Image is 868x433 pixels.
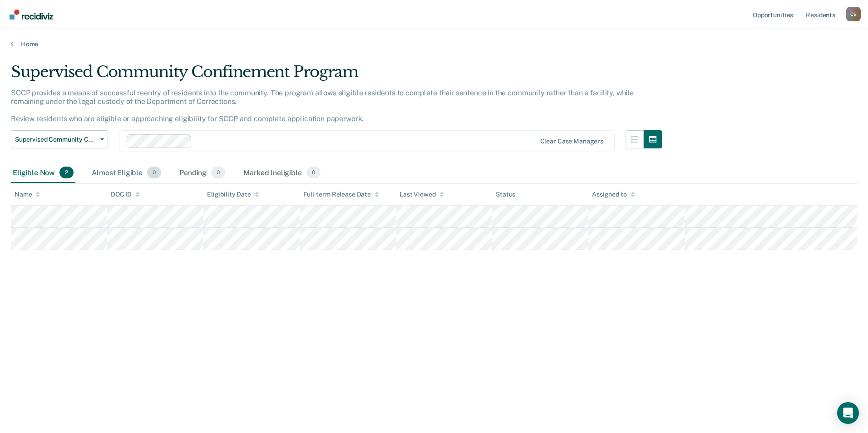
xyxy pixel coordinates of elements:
[10,10,53,20] img: Recidiviz
[306,167,321,178] span: 0
[15,136,97,143] span: Supervised Community Confinement Program
[540,138,603,145] div: Clear case managers
[846,7,861,21] button: Profile dropdown button
[592,191,635,198] div: Assigned to
[59,167,74,178] span: 2
[11,63,662,89] div: Supervised Community Confinement Program
[111,191,140,198] div: DOC ID
[11,130,108,148] button: Supervised Community Confinement Program
[15,191,40,198] div: Name
[846,7,861,21] div: C S
[242,163,322,183] div: Marked Ineligible0
[90,163,163,183] div: Almost Eligible0
[837,402,859,424] div: Open Intercom Messenger
[178,163,227,183] div: Pending0
[496,191,515,198] div: Status
[207,191,259,198] div: Eligibility Date
[11,89,634,123] p: SCCP provides a means of successful reentry of residents into the community. The program allows e...
[303,191,379,198] div: Full-term Release Date
[11,163,75,183] div: Eligible Now2
[399,191,444,198] div: Last Viewed
[11,40,857,48] a: Home
[211,167,225,178] span: 0
[147,167,161,178] span: 0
